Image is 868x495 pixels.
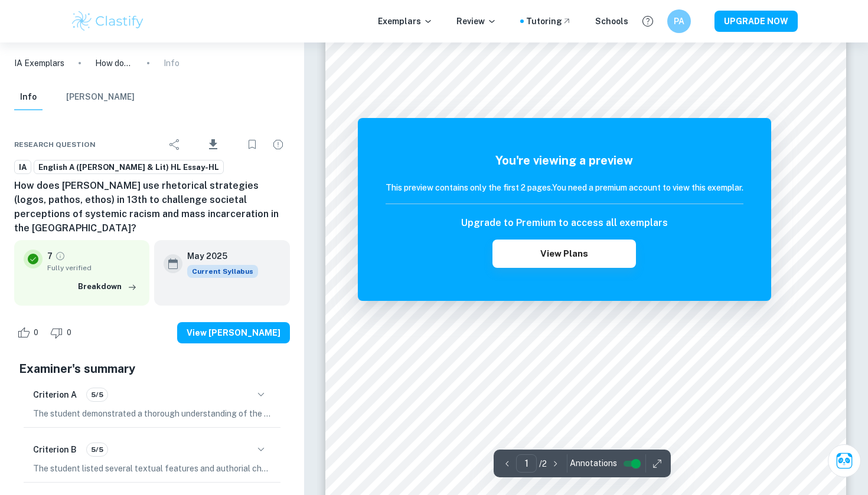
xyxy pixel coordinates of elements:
div: This exemplar is based on the current syllabus. Feel free to refer to it for inspiration/ideas wh... [187,265,258,278]
span: Research question [14,139,96,150]
h6: Upgrade to Premium to access all exemplars [461,216,668,230]
div: Bookmark [240,133,264,156]
button: Breakdown [75,278,140,296]
p: How does [PERSON_NAME] use rhetorical strategies (logos, pathos, ethos) in 13th to challenge soci... [95,57,133,70]
h5: Examiner's summary [19,360,285,378]
span: IA [15,162,31,173]
button: Help and Feedback [638,11,658,31]
span: Annotations [570,457,617,470]
button: UPGRADE NOW [714,11,798,32]
p: The student demonstrated a thorough understanding of the literal meaning of the documentary *13th... [33,407,271,420]
h6: This preview contains only the first 2 pages. You need a premium account to view this exemplar. [386,181,743,194]
p: The student listed several textual features and authorial choices from [PERSON_NAME] *13th*, incl... [33,462,271,475]
span: Fully verified [47,263,140,273]
span: 0 [60,327,78,339]
a: Grade fully verified [55,251,66,261]
h6: PA [673,15,686,28]
a: Tutoring [526,15,572,28]
h6: Criterion B [33,443,77,456]
p: 7 [47,250,53,263]
span: 5/5 [87,389,107,400]
img: Clastify logo [70,9,145,33]
div: Share [163,133,187,156]
span: 5/5 [87,444,107,455]
span: English A ([PERSON_NAME] & Lit) HL Essay-HL [34,162,223,173]
button: View Plans [492,240,635,268]
h6: How does [PERSON_NAME] use rhetorical strategies (logos, pathos, ethos) in 13th to challenge soci... [14,179,290,235]
button: [PERSON_NAME] [66,84,135,110]
button: Ask Clai [828,444,861,477]
h6: Criterion A [33,388,77,401]
div: Dislike [47,323,78,342]
button: PA [667,9,691,33]
p: Review [456,15,497,28]
div: Download [189,129,238,160]
h6: May 2025 [187,250,249,263]
a: English A ([PERSON_NAME] & Lit) HL Essay-HL [34,160,224,175]
p: Exemplars [378,15,433,28]
div: Like [14,323,45,342]
p: / 2 [539,457,547,470]
a: IA Exemplars [14,57,64,70]
button: View [PERSON_NAME] [177,322,290,343]
a: Schools [595,15,628,28]
p: Info [164,57,180,70]
div: Report issue [266,133,290,156]
h5: You're viewing a preview [386,152,743,169]
span: Current Syllabus [187,265,258,278]
span: 0 [27,327,45,339]
a: IA [14,160,31,175]
button: Info [14,84,43,110]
